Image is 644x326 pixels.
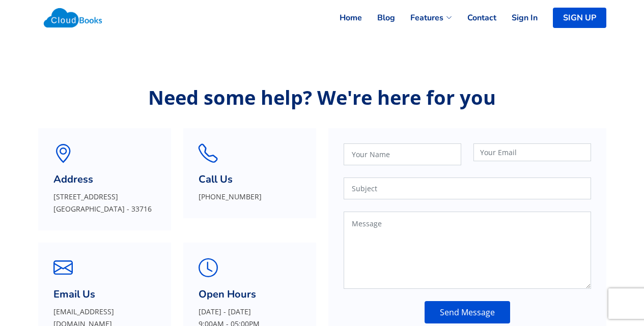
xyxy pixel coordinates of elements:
[38,86,606,108] p: Need some help? We're here for you
[199,288,301,301] h3: Open Hours
[410,12,443,24] span: Features
[553,8,606,28] a: SIGN UP
[53,288,156,301] h3: Email Us
[452,7,496,29] a: Contact
[362,7,395,29] a: Blog
[496,7,538,29] a: Sign In
[473,143,591,161] input: Your Email
[344,177,591,199] input: Subject
[38,3,108,33] img: Cloudbooks Logo
[199,191,301,203] p: [PHONE_NUMBER]
[425,301,510,323] button: Send Message
[324,7,362,29] a: Home
[395,7,452,29] a: Features
[344,143,461,165] input: Your Name
[53,191,156,215] p: [STREET_ADDRESS] [GEOGRAPHIC_DATA] - 33716
[53,173,156,186] h3: Address
[199,173,301,186] h3: Call Us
